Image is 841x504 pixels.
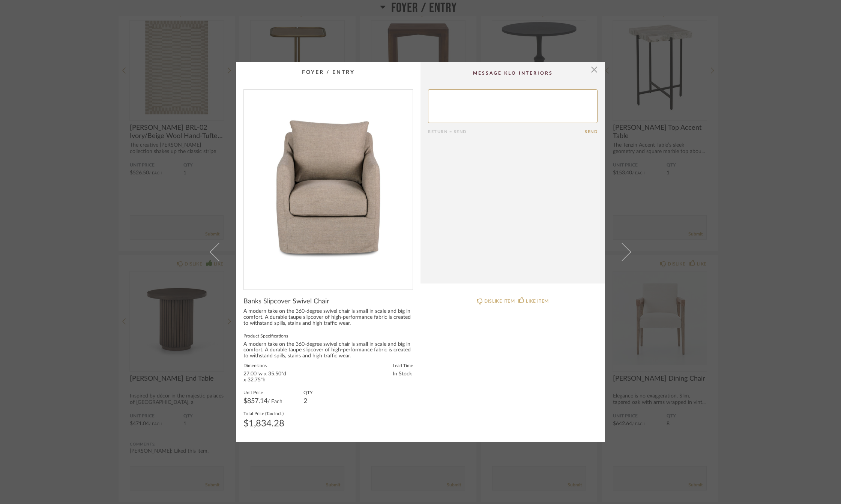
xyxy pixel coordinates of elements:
label: Dimensions [243,362,288,368]
div: DISLIKE ITEM [484,297,515,305]
span: / Each [267,399,282,404]
label: Total Price (Tax Incl.) [243,410,284,416]
button: Send [585,129,598,134]
label: Unit Price [243,389,282,395]
button: Close [587,62,602,77]
div: Return = Send [428,129,585,134]
div: In Stock [393,371,413,377]
div: 0 [244,90,413,283]
div: A modern take on the 360-degree swivel chair is small in scale and big in comfort. A durable taup... [243,342,413,360]
label: Product Specifications [243,333,413,339]
span: $857.14 [243,398,267,405]
label: QTY [303,389,312,395]
div: LIKE ITEM [526,297,548,305]
span: Banks Slipcover Swivel Chair [243,297,329,306]
img: cae4fc23-1388-4cea-b05e-8029dd4e590a_1000x1000.jpg [244,90,413,283]
div: A modern take on the 360-degree swivel chair is small in scale and big in comfort. A durable taup... [243,309,413,327]
label: Lead Time [393,362,413,368]
div: $1,834.28 [243,419,284,428]
div: 2 [303,398,312,404]
div: 27.00"w x 35.50"d x 32.75"h [243,371,288,383]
